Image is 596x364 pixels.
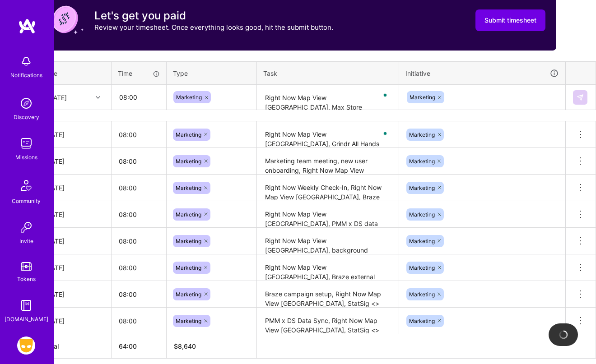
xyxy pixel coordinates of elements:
i: icon Chevron [96,95,100,100]
input: HH:MM [112,85,166,109]
span: Marketing [409,318,435,324]
span: Marketing [410,94,435,101]
textarea: Right Now Weekly Check-In, Right Now Map View [GEOGRAPHIC_DATA], Braze strategy session [258,175,398,200]
span: Marketing [176,94,202,101]
span: Marketing [176,291,201,298]
span: Marketing [409,131,435,138]
input: HH:MM [112,203,166,226]
span: Submit timesheet [484,16,536,25]
div: [DATE] [44,157,104,166]
span: Marketing [176,131,201,138]
img: teamwork [17,134,35,152]
img: Submit [577,94,584,101]
span: Marketing [409,158,435,165]
th: Task [257,61,399,85]
div: [DATE] [44,183,104,193]
img: coin [47,1,84,37]
img: tokens [21,262,32,271]
span: Marketing [409,264,435,271]
input: HH:MM [112,282,166,306]
textarea: Right Now Map View [GEOGRAPHIC_DATA], background location tracking [258,229,398,253]
textarea: Right Now Map View [GEOGRAPHIC_DATA], PMM x DS data sync, Meeting w/ Nik [258,202,398,227]
div: [DATE] [47,92,67,102]
div: Time [118,69,160,78]
div: [DATE] [44,316,104,326]
span: Marketing [409,211,435,218]
input: HH:MM [112,176,166,200]
div: Invite [19,236,33,246]
div: Notifications [10,70,42,80]
p: Review your timesheet. Once everything looks good, hit the submit button. [94,23,333,32]
input: HH:MM [112,149,166,173]
div: Community [12,196,41,206]
textarea: Marketing team meeting, new user onboarding, Right Now Map View [GEOGRAPHIC_DATA] [258,149,398,174]
th: Total [37,334,112,359]
th: Type [167,61,257,85]
span: Marketing [176,238,201,244]
textarea: To enrich screen reader interactions, please activate Accessibility in Grammarly extension settings [258,86,398,110]
span: $ 8,640 [174,342,196,350]
img: discovery [17,94,35,112]
input: HH:MM [112,309,166,333]
span: Marketing [176,158,201,165]
textarea: Braze campaign setup, Right Now Map View [GEOGRAPHIC_DATA], StatSig <> Braze integration [258,282,398,307]
img: logo [18,18,36,34]
div: [DATE] [44,236,104,246]
input: HH:MM [112,256,166,280]
div: [DOMAIN_NAME] [5,314,48,324]
span: Marketing [409,291,435,298]
span: Marketing [176,184,201,191]
div: Missions [15,152,37,162]
h3: Let's get you paid [94,9,333,23]
div: [DATE] [44,290,104,299]
img: bell [17,52,35,70]
div: [DATE] [44,130,104,139]
img: loading [559,330,568,339]
textarea: To enrich screen reader interactions, please activate Accessibility in Grammarly extension settings [258,122,398,147]
div: [DATE] [44,210,104,219]
div: Discovery [14,112,39,122]
div: Initiative [405,68,559,78]
a: Grindr: Product & Marketing [15,336,37,355]
img: Invite [17,218,35,236]
div: [DATE] [44,263,104,272]
th: Date [37,61,112,85]
span: Marketing [409,184,435,191]
span: Marketing [176,318,201,324]
th: 64:00 [112,334,167,359]
input: HH:MM [112,229,166,253]
img: Community [15,175,37,196]
img: Grindr: Product & Marketing [17,336,35,355]
input: HH:MM [112,123,166,147]
span: Marketing [176,264,201,271]
div: Tokens [17,274,36,284]
textarea: Right Now Map View [GEOGRAPHIC_DATA], Braze external meeting, 1:1 with [PERSON_NAME], background ... [258,255,398,280]
textarea: PMM x DS Data Sync, Right Now Map View [GEOGRAPHIC_DATA], StatSig <> Braze integration [258,309,398,333]
img: guide book [17,296,35,314]
span: Marketing [176,211,201,218]
span: Marketing [409,238,435,244]
div: null [573,90,588,105]
button: Submit timesheet [475,9,545,31]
